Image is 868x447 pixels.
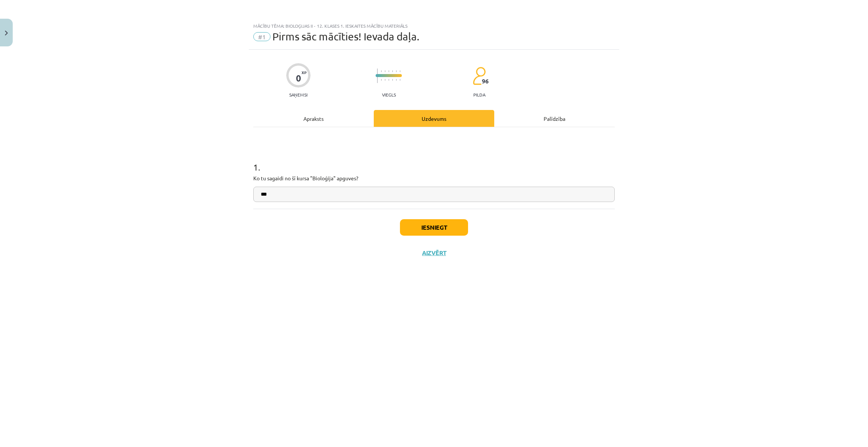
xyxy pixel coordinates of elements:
[473,92,485,97] p: pilda
[396,70,397,72] img: icon-short-line-57e1e144782c952c97e751825c79c345078a6d821885a25fce030b3d8c18986b.svg
[473,67,486,85] img: students-c634bb4e5e11cddfef0936a35e636f08e4e9abd3cc4e673bd6f9a4125e45ecb1.svg
[377,68,378,83] img: icon-long-line-d9ea69661e0d244f92f715978eff75569469978d946b2353a9bb055b3ed8787d.svg
[482,78,489,85] span: 96
[388,79,389,81] img: icon-short-line-57e1e144782c952c97e751825c79c345078a6d821885a25fce030b3d8c18986b.svg
[392,79,393,81] img: icon-short-line-57e1e144782c952c97e751825c79c345078a6d821885a25fce030b3d8c18986b.svg
[296,73,301,83] div: 0
[5,31,8,36] img: icon-close-lesson-0947bae3869378f0d4975bcd49f059093ad1ed9edebbc8119c70593378902aed.svg
[382,92,396,97] p: Viegls
[253,110,374,127] div: Apraksts
[381,70,382,72] img: icon-short-line-57e1e144782c952c97e751825c79c345078a6d821885a25fce030b3d8c18986b.svg
[302,70,306,74] span: XP
[400,219,468,236] button: Iesniegt
[400,79,400,81] img: icon-short-line-57e1e144782c952c97e751825c79c345078a6d821885a25fce030b3d8c18986b.svg
[272,30,419,43] span: Pirms sāc mācīties! Ievada daļa.
[253,149,615,172] h1: 1 .
[388,70,389,72] img: icon-short-line-57e1e144782c952c97e751825c79c345078a6d821885a25fce030b3d8c18986b.svg
[286,92,311,97] p: Saņemsi
[381,79,382,81] img: icon-short-line-57e1e144782c952c97e751825c79c345078a6d821885a25fce030b3d8c18986b.svg
[420,249,448,257] button: Aizvērt
[494,110,615,127] div: Palīdzība
[385,70,385,72] img: icon-short-line-57e1e144782c952c97e751825c79c345078a6d821885a25fce030b3d8c18986b.svg
[253,23,615,28] div: Mācību tēma: Bioloģijas ii - 12. klases 1. ieskaites mācību materiāls
[253,174,615,182] p: Ko tu sagaidi no šī kursa "Bioloģija" apguves?
[392,70,393,72] img: icon-short-line-57e1e144782c952c97e751825c79c345078a6d821885a25fce030b3d8c18986b.svg
[385,79,385,81] img: icon-short-line-57e1e144782c952c97e751825c79c345078a6d821885a25fce030b3d8c18986b.svg
[396,79,397,81] img: icon-short-line-57e1e144782c952c97e751825c79c345078a6d821885a25fce030b3d8c18986b.svg
[400,70,400,72] img: icon-short-line-57e1e144782c952c97e751825c79c345078a6d821885a25fce030b3d8c18986b.svg
[253,32,271,41] span: #1
[374,110,494,127] div: Uzdevums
